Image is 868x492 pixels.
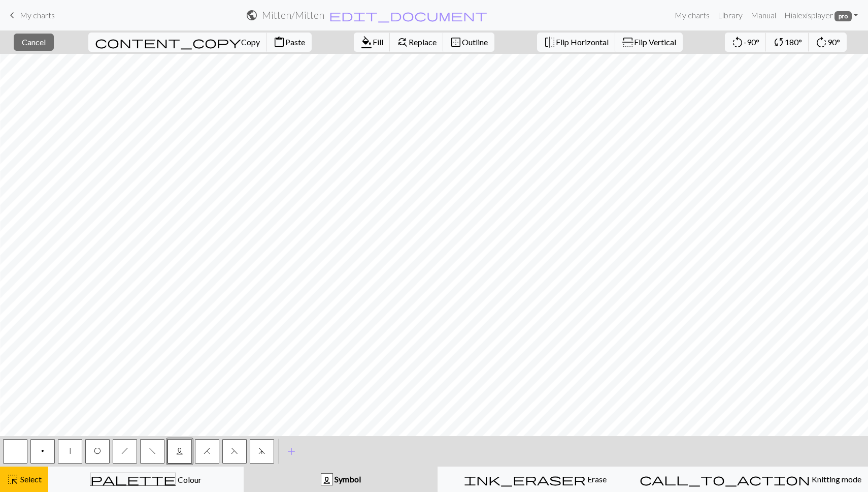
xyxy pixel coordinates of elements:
[149,447,156,455] span: left leaning decrease
[373,37,383,47] span: Fill
[329,8,487,22] span: edit_document
[360,35,373,49] span: format_color_fill
[85,439,110,464] button: O
[22,37,46,47] span: Cancel
[88,33,267,52] button: Copy
[766,33,809,52] button: 180°
[810,474,861,484] span: Knitting mode
[773,35,785,49] span: sync
[640,472,810,486] span: call_to_action
[176,447,183,455] span: Twisted reverse stitch
[633,467,868,492] button: Knitting mode
[450,35,462,49] span: border_outer
[747,5,780,25] a: Manual
[231,447,238,455] span: ssk
[443,33,494,52] button: Outline
[204,447,211,455] span: k2tog
[462,37,488,47] span: Outline
[634,37,676,47] span: Flip Vertical
[827,37,840,47] span: 90°
[390,33,444,52] button: Replace
[6,7,55,24] a: My charts
[409,37,437,47] span: Replace
[41,447,44,455] span: Purl
[90,472,176,486] span: palette
[744,37,759,47] span: -90°
[815,35,827,49] span: rotate_right
[95,35,241,49] span: content_copy
[725,33,766,52] button: -90°
[246,8,258,22] span: public
[168,439,192,464] button: L
[333,474,361,484] span: Symbol
[556,37,609,47] span: Flip Horizontal
[396,35,409,49] span: find_replace
[48,467,244,492] button: Colour
[113,439,137,464] button: h
[544,35,556,49] span: flip
[6,8,18,22] span: keyboard_arrow_left
[273,35,285,49] span: content_paste
[140,439,164,464] button: f
[19,474,42,484] span: Select
[222,439,247,464] button: F
[30,439,55,464] button: p
[176,475,202,484] span: Colour
[121,447,128,455] span: right leaning decrease
[20,10,55,20] span: My charts
[285,37,305,47] span: Paste
[615,33,683,52] button: Flip Vertical
[244,467,438,492] button: L Symbol
[731,35,744,49] span: rotate_left
[714,5,747,25] a: Library
[285,444,297,458] span: add
[70,447,71,455] span: slip stitch
[195,439,219,464] button: H
[258,447,265,455] span: sk2p
[14,34,54,51] button: Cancel
[7,472,19,486] span: highlight_alt
[785,37,802,47] span: 180°
[438,467,633,492] button: Erase
[241,37,260,47] span: Copy
[262,9,324,21] h2: Mitten / Mitten
[780,5,862,25] a: Hialexisplayer pro
[321,474,332,486] div: L
[671,5,714,25] a: My charts
[354,33,390,52] button: Fill
[586,474,607,484] span: Erase
[621,36,635,48] span: flip
[464,472,586,486] span: ink_eraser
[266,33,312,52] button: Paste
[537,33,616,52] button: Flip Horizontal
[809,33,847,52] button: 90°
[94,447,101,455] span: yo
[834,11,852,21] span: pro
[250,439,274,464] button: d
[58,439,82,464] button: |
